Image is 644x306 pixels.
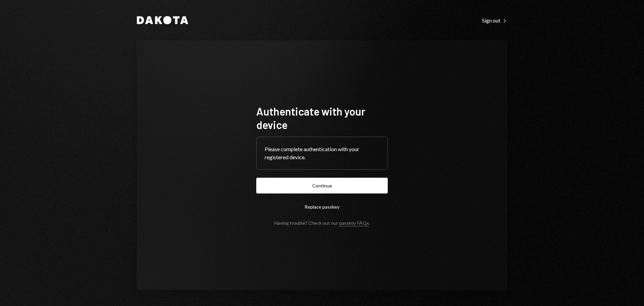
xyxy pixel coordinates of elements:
[274,220,370,226] div: Having trouble? Check out our .
[482,17,507,24] div: Sign out
[265,145,379,161] div: Please complete authentication with your registered device.
[482,16,507,24] a: Sign out
[256,199,388,215] button: Replace passkey
[256,178,388,193] button: Continue
[339,220,369,226] a: passkey FAQs
[256,104,388,131] h1: Authenticate with your device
